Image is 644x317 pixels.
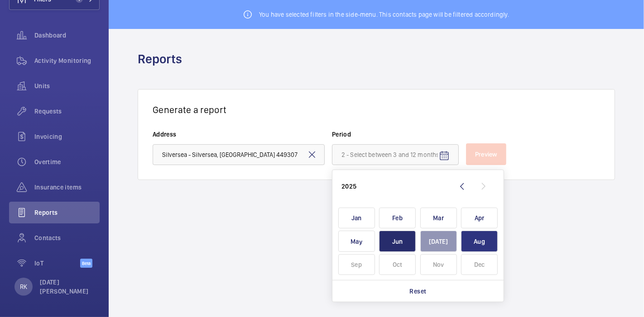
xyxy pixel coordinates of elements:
button: juin 2025 [377,230,418,253]
span: Aug [461,231,498,252]
button: mars 2025 [418,206,459,230]
span: Insurance items [34,183,100,192]
span: Nov [420,254,457,275]
button: Preview [466,143,506,165]
button: novembre 2025 [418,253,459,276]
span: Activity Monitoring [34,56,100,65]
button: avril 2025 [459,206,500,230]
button: septembre 2025 [336,253,377,276]
span: IoT [34,259,80,268]
span: Overtime [34,157,100,166]
label: Period [332,130,459,139]
button: août 2025 [459,230,500,253]
span: Apr [461,208,498,229]
input: 1 - Type the relevant address [153,144,325,165]
button: février 2025 [377,206,418,230]
span: Preview [475,151,497,158]
span: Contacts [34,233,100,242]
div: 2025 [341,182,356,191]
span: Sep [338,254,375,275]
button: octobre 2025 [377,253,418,276]
label: Address [153,130,325,139]
span: Jun [379,231,416,252]
p: RK [20,282,27,291]
input: 2 - Select between 3 and 12 months [332,144,459,165]
span: Mar [420,208,457,229]
button: décembre 2025 [459,253,500,276]
span: Invoicing [34,132,100,141]
button: mai 2025 [336,230,377,253]
h3: Generate a report [153,104,600,115]
span: Beta [80,259,92,268]
button: juillet 2025 [418,230,459,253]
button: Open calendar [433,145,455,167]
span: Dec [461,254,498,275]
span: Units [34,81,100,90]
button: janvier 2025 [336,206,377,230]
p: Reset [410,287,427,296]
p: [DATE][PERSON_NAME] [40,278,94,296]
span: May [338,231,375,252]
span: Reports [34,208,100,217]
h1: Reports [138,51,187,67]
span: Dashboard [34,31,100,40]
span: Jan [338,208,375,229]
span: Oct [379,254,416,275]
span: [DATE] [420,231,457,252]
span: Feb [379,208,416,229]
span: Requests [34,107,100,116]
